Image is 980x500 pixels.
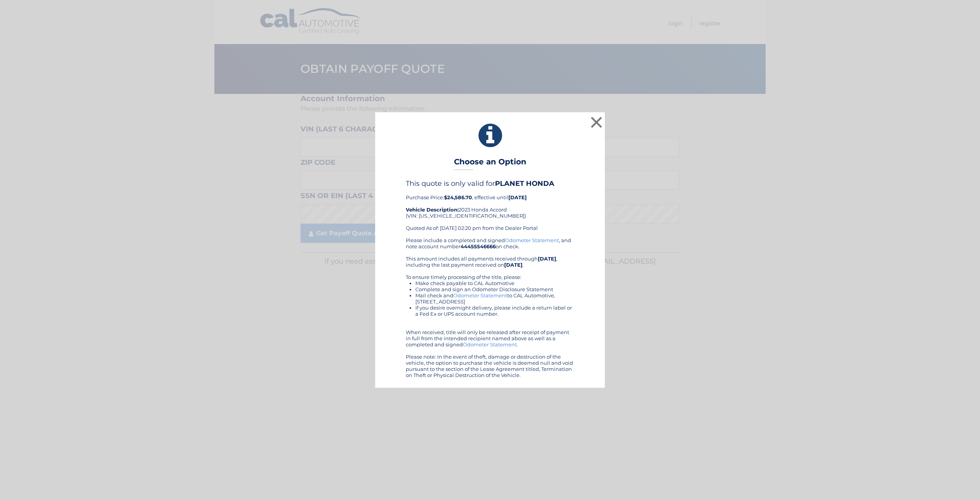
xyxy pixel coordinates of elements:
[415,292,574,305] li: Mail check and to CAL Automotive, [STREET_ADDRESS]
[454,157,526,170] h3: Choose an Option
[589,115,604,130] button: ×
[415,280,574,286] li: Make check payable to CAL Automotive
[461,243,496,249] b: 44455546666
[453,292,507,298] a: Odometer Statement
[495,179,554,188] b: PLANET HONDA
[508,194,527,200] b: [DATE]
[538,256,556,262] b: [DATE]
[406,207,459,213] strong: Vehicle Description:
[406,179,574,188] h4: This quote is only valid for
[406,237,574,378] div: Please include a completed and signed , and note account number on check. This amount includes al...
[463,341,517,348] a: Odometer Statement
[415,286,574,292] li: Complete and sign an Odometer Disclosure Statement
[444,194,472,200] b: $24,586.70
[504,262,523,268] b: [DATE]
[406,179,574,237] div: Purchase Price: , effective until 2023 Honda Accord (VIN: [US_VEHICLE_IDENTIFICATION_NUMBER]) Quo...
[505,237,559,243] a: Odometer Statement
[415,305,574,317] li: If you desire overnight delivery, please include a return label or a Fed Ex or UPS account number.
